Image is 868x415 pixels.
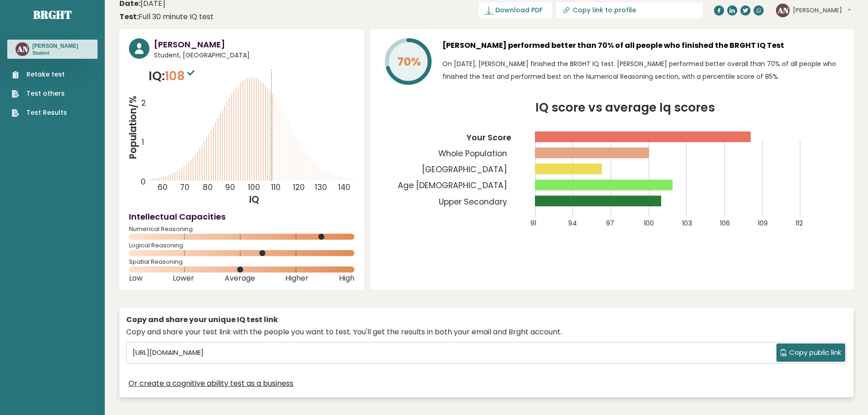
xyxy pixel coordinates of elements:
[12,89,67,98] a: Test others
[126,327,847,338] div: Copy and share your test link with the people you want to test. You'll get the results in both yo...
[479,2,552,18] a: Download PDF
[315,182,328,193] tspan: 130
[398,180,507,191] tspan: Age [DEMOGRAPHIC_DATA]
[789,348,841,358] span: Copy public link
[793,6,851,15] button: [PERSON_NAME]
[17,44,28,54] text: AN
[776,343,845,362] button: Copy public link
[339,277,354,280] span: High
[173,277,194,280] span: Lower
[397,54,421,70] tspan: 70%
[422,164,507,175] tspan: [GEOGRAPHIC_DATA]
[338,182,350,193] tspan: 140
[495,5,543,15] span: Download PDF
[119,11,214,22] div: Full 30 minute IQ test
[250,193,260,206] tspan: IQ
[285,277,308,280] span: Higher
[154,51,354,60] span: Student, [GEOGRAPHIC_DATA]
[466,132,511,143] tspan: Your Score
[32,50,78,56] p: Student
[142,137,144,148] tspan: 1
[293,182,305,193] tspan: 120
[758,219,768,228] tspan: 109
[129,210,354,223] h4: Intellectual Capacities
[606,219,614,228] tspan: 97
[439,196,507,207] tspan: Upper Secondary
[129,260,354,264] span: Spatial Reasoning
[682,219,692,228] tspan: 103
[438,148,507,159] tspan: Whole Population
[126,314,847,325] div: Copy and share your unique IQ test link
[203,182,213,193] tspan: 80
[158,182,168,193] tspan: 60
[777,5,789,15] text: AN
[530,219,536,228] tspan: 91
[180,182,190,193] tspan: 70
[442,57,844,83] p: On [DATE], [PERSON_NAME] finished the BRGHT IQ test. [PERSON_NAME] performed better overall than ...
[129,244,354,247] span: Logical Reasoning
[568,219,577,228] tspan: 94
[141,98,146,109] tspan: 2
[225,277,255,280] span: Average
[149,67,197,85] p: IQ:
[165,67,197,84] span: 108
[129,277,143,280] span: Low
[33,7,72,22] a: Brght
[271,182,281,193] tspan: 110
[535,99,715,116] tspan: IQ score vs average Iq scores
[720,219,730,228] tspan: 106
[12,70,67,79] a: Retake test
[644,219,654,228] tspan: 100
[12,108,67,118] a: Test Results
[442,38,844,53] h3: [PERSON_NAME] performed better than 70% of all people who finished the BRGHT IQ Test
[32,42,78,50] h3: [PERSON_NAME]
[248,182,260,193] tspan: 100
[225,182,235,193] tspan: 90
[141,176,146,187] tspan: 0
[119,11,139,22] b: Test:
[154,38,354,51] h3: [PERSON_NAME]
[128,378,293,389] a: Or create a cognitive ability test as a business
[129,227,354,231] span: Numerical Reasoning
[796,219,803,228] tspan: 112
[127,96,139,159] tspan: Population/%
